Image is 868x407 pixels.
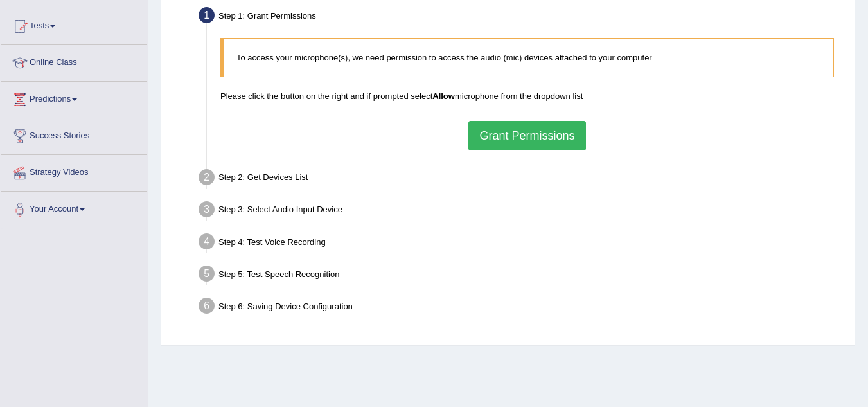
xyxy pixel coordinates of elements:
[1,45,147,77] a: Online Class
[1,8,147,41] a: Tests
[193,3,849,32] div: Step 1: Grant Permissions
[1,155,147,187] a: Strategy Videos
[1,82,147,114] a: Predictions
[468,121,585,150] button: Grant Permissions
[193,197,849,226] div: Step 3: Select Audio Input Device
[193,294,849,322] div: Step 6: Saving Device Configuration
[432,91,455,101] b: Allow
[220,90,834,102] p: Please click the button on the right and if prompted select microphone from the dropdown list
[1,118,147,150] a: Success Stories
[193,230,849,258] div: Step 4: Test Voice Recording
[236,51,820,64] p: To access your microphone(s), we need permission to access the audio (mic) devices attached to yo...
[193,262,849,290] div: Step 5: Test Speech Recognition
[193,165,849,194] div: Step 2: Get Devices List
[1,192,147,224] a: Your Account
